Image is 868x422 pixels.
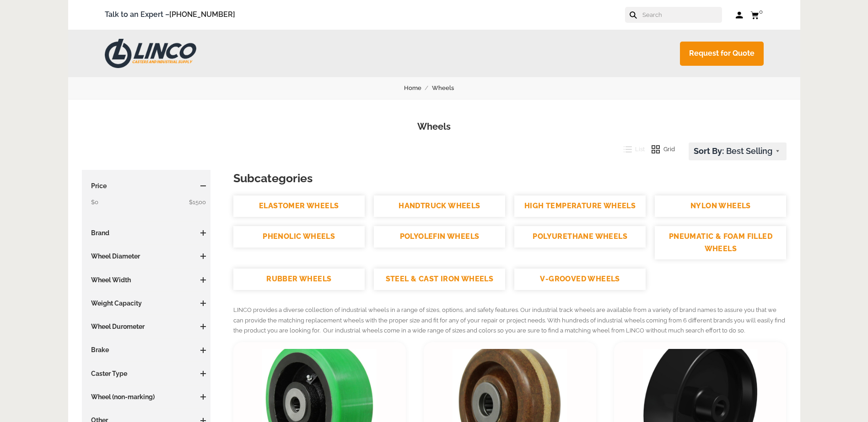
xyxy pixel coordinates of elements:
[374,226,505,248] a: POLYOLEFIN WHEELS
[86,228,206,237] h3: Brand
[374,195,505,217] a: HANDTRUCK WHEELS
[514,195,646,217] a: HIGH TEMPERATURE WHEELS
[86,252,206,261] h3: Wheel Diameter
[105,39,196,68] img: LINCO CASTERS & INDUSTRIAL SUPPLY
[105,9,235,21] span: Talk to an Expert –
[514,226,646,248] a: POLYURETHANE WHEELS
[617,142,645,156] button: List
[645,142,675,156] button: Grid
[233,226,365,248] a: PHENOLIC WHEELS
[91,199,98,206] span: $0
[86,392,206,401] h3: Wheel (non-marking)
[642,7,722,23] input: Search
[86,345,206,354] h3: Brake
[655,226,786,259] a: PNEUMATIC & FOAM FILLED WHEELS
[759,8,763,15] span: 0
[374,269,505,290] a: STEEL & CAST IRON WHEELS
[514,269,646,290] a: V-GROOVED WHEELS
[189,197,206,207] span: $1500
[432,83,464,93] a: Wheels
[233,269,365,290] a: RUBBER WHEELS
[404,83,432,93] a: Home
[86,369,206,378] h3: Caster Type
[655,195,786,217] a: NYLON WHEELS
[86,275,206,285] h3: Wheel Width
[750,9,764,21] a: 0
[680,42,764,66] a: Request for Quote
[169,10,235,19] a: [PHONE_NUMBER]
[736,11,744,20] a: Log in
[233,305,787,336] p: LINCO provides a diverse collection of industrial wheels in a range of sizes, options, and safety...
[86,181,206,190] h3: Price
[233,195,365,217] a: ELASTOMER WHEELS
[86,322,206,331] h3: Wheel Durometer
[82,120,787,133] h1: Wheels
[233,170,787,186] h3: Subcategories
[86,299,206,308] h3: Weight Capacity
